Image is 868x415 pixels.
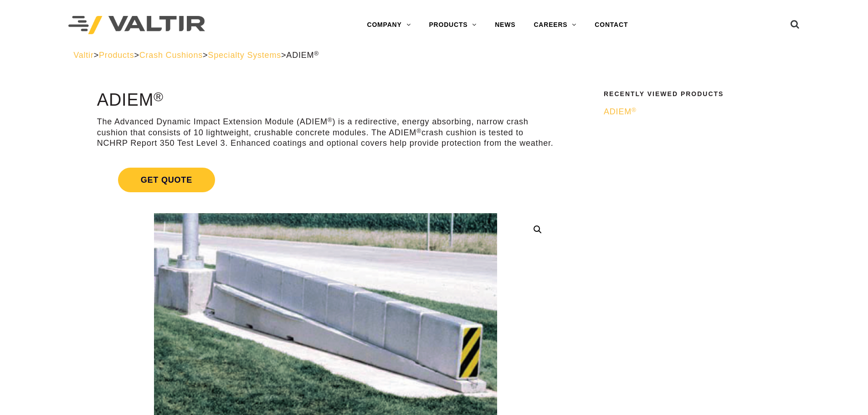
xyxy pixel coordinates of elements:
sup: ® [154,89,164,104]
h1: ADIEM [97,91,554,110]
a: NEWS [486,16,524,34]
h2: Recently Viewed Products [604,91,789,97]
a: Valtir [73,51,93,60]
a: CONTACT [586,16,637,34]
p: The Advanced Dynamic Impact Extension Module (ADIEM ) is a redirective, energy absorbing, narrow ... [97,117,554,149]
sup: ® [314,50,319,57]
sup: ® [632,107,637,113]
a: Crash Cushions [139,51,203,60]
div: > > > > [73,50,795,61]
sup: ® [328,117,333,123]
span: ADIEM [286,51,319,60]
sup: ® [416,128,421,134]
img: Valtir [68,16,205,35]
a: PRODUCTS [420,16,486,34]
span: ADIEM [604,107,637,116]
a: Get Quote [97,157,554,203]
a: CAREERS [524,16,586,34]
a: Specialty Systems [208,51,281,60]
a: ADIEM® [604,107,789,117]
a: COMPANY [358,16,420,34]
span: Get Quote [118,168,215,192]
a: Products [99,51,134,60]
